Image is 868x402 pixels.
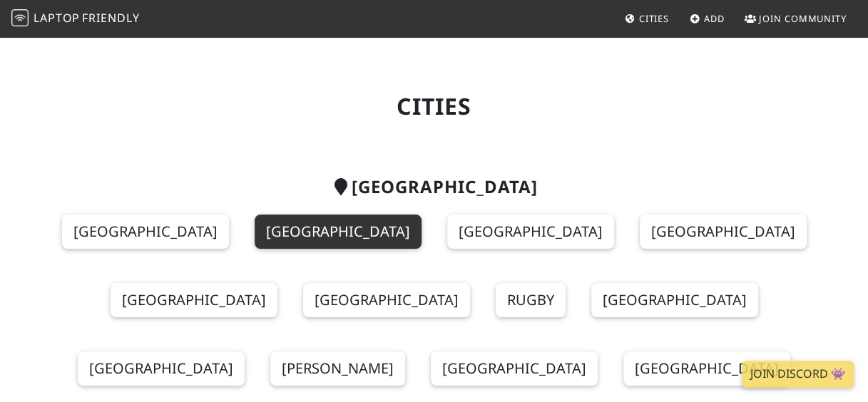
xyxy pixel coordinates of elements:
[739,6,852,31] a: Join Community
[591,283,758,317] a: [GEOGRAPHIC_DATA]
[431,351,598,386] a: [GEOGRAPHIC_DATA]
[82,10,139,26] span: Friendly
[759,12,847,25] span: Join Community
[34,10,80,26] span: Laptop
[639,12,669,25] span: Cities
[62,215,229,249] a: [GEOGRAPHIC_DATA]
[11,9,29,26] img: LaptopFriendly
[78,351,245,386] a: [GEOGRAPHIC_DATA]
[111,283,277,317] a: [GEOGRAPHIC_DATA]
[684,6,730,31] a: Add
[36,93,832,120] h1: Cities
[704,12,725,25] span: Add
[255,215,422,249] a: [GEOGRAPHIC_DATA]
[496,283,566,317] a: Rugby
[742,361,854,388] a: Join Discord 👾
[447,215,614,249] a: [GEOGRAPHIC_DATA]
[11,6,140,31] a: LaptopFriendly LaptopFriendly
[619,6,675,31] a: Cities
[303,283,470,317] a: [GEOGRAPHIC_DATA]
[623,351,790,386] a: [GEOGRAPHIC_DATA]
[640,215,807,249] a: [GEOGRAPHIC_DATA]
[36,177,832,197] h2: [GEOGRAPHIC_DATA]
[270,351,405,386] a: [PERSON_NAME]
